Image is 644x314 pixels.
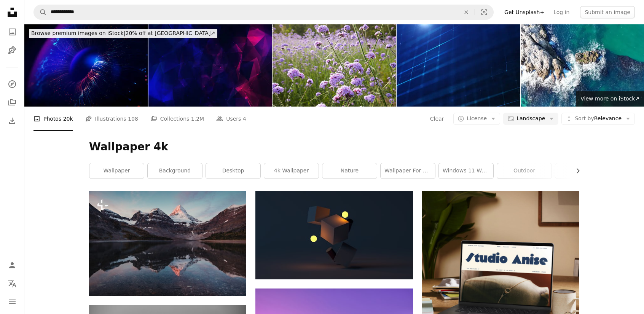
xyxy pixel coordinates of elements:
[475,5,493,19] button: Visual search
[273,24,396,107] img: Purple verbena in the garden
[467,115,487,121] span: License
[216,107,246,131] a: Users 4
[24,24,222,43] a: Browse premium images on iStock|20% off at [GEOGRAPHIC_DATA]↗
[5,77,20,92] a: Explore
[31,30,215,36] span: 20% off at [GEOGRAPHIC_DATA] ↗
[24,24,148,107] img: Digital Eye Wave Lines Stock Background
[89,140,579,154] h1: Wallpaper 4k
[5,258,20,273] a: Log in / Sign up
[575,115,622,123] span: Relevance
[128,115,138,123] span: 108
[243,115,246,123] span: 4
[580,96,639,102] span: View more on iStock ↗
[85,107,138,131] a: Illustrations 108
[191,115,204,123] span: 1.2M
[453,113,500,125] button: License
[255,191,413,279] img: brown cardboard box with yellow light
[561,113,635,125] button: Sort byRelevance
[458,5,475,19] button: Clear
[264,163,319,179] a: 4k wallpaper
[31,30,125,36] span: Browse premium images on iStock |
[571,163,579,179] button: scroll list to the right
[549,6,574,18] a: Log in
[206,163,260,179] a: desktop
[397,24,520,107] img: 4K Digital Cyberspace with Particles and Digital Data Network Connections. High Speed Connection ...
[497,163,552,179] a: outdoor
[575,115,594,121] span: Sort by
[503,113,558,125] button: Landscape
[89,163,144,179] a: wallpaper
[34,5,47,19] button: Search Unsplash
[89,191,246,296] img: a mountain is reflected in the still water of a lake
[255,232,413,239] a: brown cardboard box with yellow light
[500,6,549,18] a: Get Unsplash+
[381,163,435,179] a: wallpaper for mobile
[148,163,202,179] a: background
[5,43,20,58] a: Illustrations
[580,6,635,18] button: Submit an image
[148,24,272,107] img: Abstract Background Wallpaper
[5,24,20,40] a: Photos
[576,91,644,107] a: View more on iStock↗
[5,294,20,309] button: Menu
[516,115,545,123] span: Landscape
[5,276,20,291] button: Language
[150,107,204,131] a: Collections 1.2M
[5,113,20,128] a: Download History
[555,163,610,179] a: anime
[430,113,445,125] button: Clear
[521,24,644,107] img: Where Sea Meets Stone: Aerial Shots of Waves Crashing with Power and Grace
[89,240,246,247] a: a mountain is reflected in the still water of a lake
[33,5,494,20] form: Find visuals sitewide
[439,163,493,179] a: windows 11 wallpaper
[5,95,20,110] a: Collections
[322,163,377,179] a: nature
